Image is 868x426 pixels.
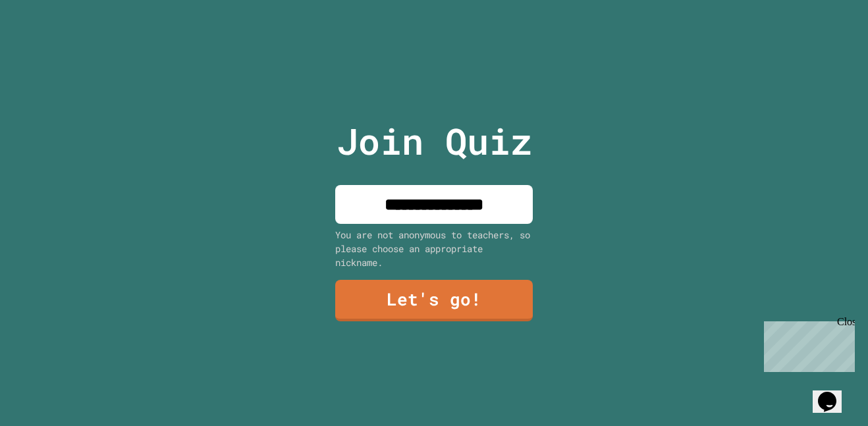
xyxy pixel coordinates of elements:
[813,373,855,413] iframe: chat widget
[337,114,532,169] p: Join Quiz
[335,228,533,269] div: You are not anonymous to teachers, so please choose an appropriate nickname.
[335,280,533,321] a: Let's go!
[759,316,855,372] iframe: chat widget
[5,5,91,84] div: Chat with us now!Close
